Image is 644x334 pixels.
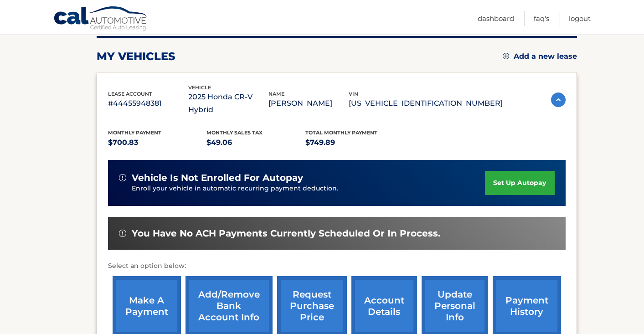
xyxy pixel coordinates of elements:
[534,11,549,26] a: FAQ's
[53,6,149,32] a: Cal Automotive
[108,91,152,97] span: lease account
[349,91,358,97] span: vin
[108,136,207,149] p: $700.83
[349,97,503,110] p: [US_VEHICLE_IDENTIFICATION_NUMBER]
[188,84,211,91] span: vehicle
[132,172,303,184] span: vehicle is not enrolled for autopay
[478,11,514,26] a: Dashboard
[268,91,284,97] span: name
[305,129,377,136] span: Total Monthly Payment
[132,184,485,194] p: Enroll your vehicle in automatic recurring payment deduction.
[108,129,161,136] span: Monthly Payment
[108,97,188,110] p: #44455948381
[503,52,577,61] a: Add a new lease
[268,97,349,110] p: [PERSON_NAME]
[188,91,268,116] p: 2025 Honda CR-V Hybrid
[119,174,126,181] img: alert-white.svg
[569,11,591,26] a: Logout
[132,228,440,239] span: You have no ACH payments currently scheduled or in process.
[206,136,305,149] p: $49.06
[97,50,175,63] h2: my vehicles
[503,53,509,59] img: add.svg
[206,129,263,136] span: Monthly sales Tax
[305,136,404,149] p: $749.89
[108,261,566,272] p: Select an option below:
[119,230,126,237] img: alert-white.svg
[551,92,566,107] img: accordion-active.svg
[485,171,554,195] a: set up autopay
